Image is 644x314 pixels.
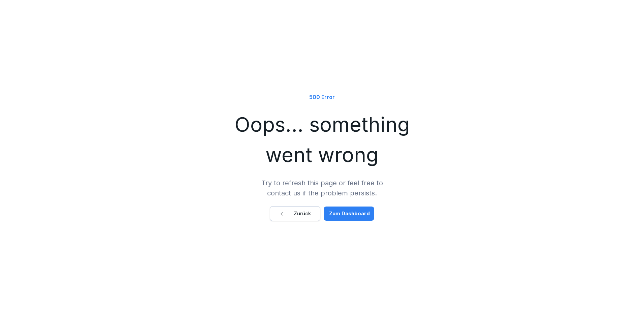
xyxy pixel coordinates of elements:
[329,210,370,217] div: Zum Dashboard
[309,93,335,101] p: 500 Error
[279,210,311,217] div: Zurück
[221,109,423,170] h1: Oops... something went wrong
[255,178,389,198] p: Try to refresh this page or feel free to contact us if the problem persists.
[324,207,374,221] button: Zum Dashboard
[270,206,320,221] button: Zurück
